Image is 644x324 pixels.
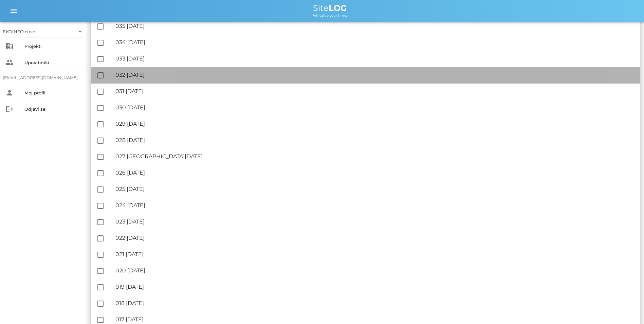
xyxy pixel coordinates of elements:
[115,316,634,323] div: 017 [DATE]
[115,202,634,209] div: 024 [DATE]
[115,23,634,29] div: 035 [DATE]
[547,251,644,324] iframe: Chat Widget
[115,121,634,127] div: 029 [DATE]
[115,88,634,94] div: 031 [DATE]
[5,105,14,113] i: logout
[24,106,81,112] div: Odjavi se
[5,42,14,50] i: business
[115,169,634,176] div: 026 [DATE]
[547,251,644,324] div: Pripomoček za klepet
[76,28,84,36] i: arrow_drop_down
[115,39,634,46] div: 034 [DATE]
[115,186,634,192] div: 025 [DATE]
[115,235,634,241] div: 022 [DATE]
[3,29,35,35] div: EKOINFO d.o.o
[115,72,634,78] div: 032 [DATE]
[5,58,14,67] i: people
[313,13,347,18] span: We value your time.
[329,3,347,13] b: LOG
[115,284,634,290] div: 019 [DATE]
[24,60,81,65] div: Uporabniki
[24,90,81,95] div: Moj profil
[115,104,634,111] div: 030 [DATE]
[313,3,347,13] span: Site
[115,153,634,160] div: 027 [GEOGRAPHIC_DATA][DATE]
[115,267,634,274] div: 020 [DATE]
[115,55,634,62] div: 033 [DATE]
[115,218,634,225] div: 023 [DATE]
[3,26,84,37] div: EKOINFO d.o.o
[10,7,18,15] i: menu
[24,43,81,49] div: Projekti
[115,251,634,257] div: 021 [DATE]
[5,89,14,97] i: person
[115,300,634,306] div: 018 [DATE]
[115,137,634,143] div: 028 [DATE]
